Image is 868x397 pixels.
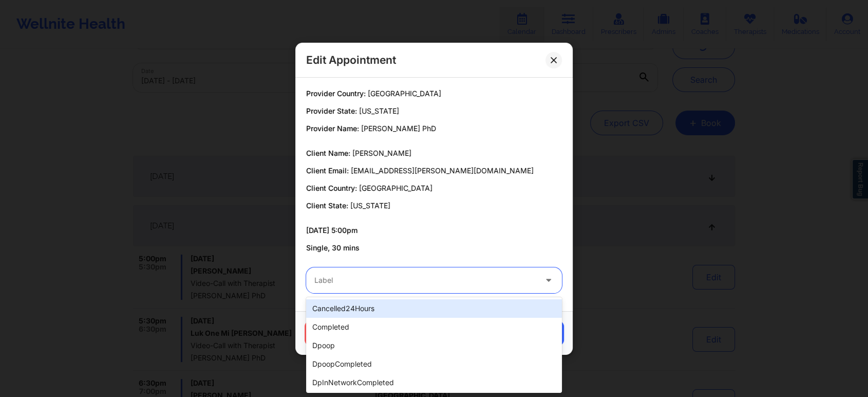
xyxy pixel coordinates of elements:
div: dpoop [306,336,562,355]
div: completed [306,318,562,336]
p: Provider Name: [306,123,562,134]
div: cancelled24Hours [306,299,562,318]
span: [PERSON_NAME] [352,149,411,157]
span: [GEOGRAPHIC_DATA] [368,89,441,98]
span: [EMAIL_ADDRESS][PERSON_NAME][DOMAIN_NAME] [351,166,534,175]
p: Client Name: [306,148,562,158]
p: Client State: [306,201,562,211]
p: Client Email: [306,166,562,176]
p: Client Country: [306,183,562,193]
div: dpoopCompleted [306,355,562,373]
span: [US_STATE] [359,106,399,115]
button: Cancel Appointment [305,321,411,346]
p: Provider Country: [306,88,562,99]
p: [DATE] 5:00pm [306,225,562,236]
h2: Edit Appointment [306,53,396,67]
span: [PERSON_NAME] PhD [361,124,436,133]
p: Provider State: [306,106,562,116]
span: [US_STATE] [350,201,390,210]
div: dpInNetworkCompleted [306,373,562,392]
span: [GEOGRAPHIC_DATA] [359,184,432,192]
p: Single, 30 mins [306,243,562,253]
